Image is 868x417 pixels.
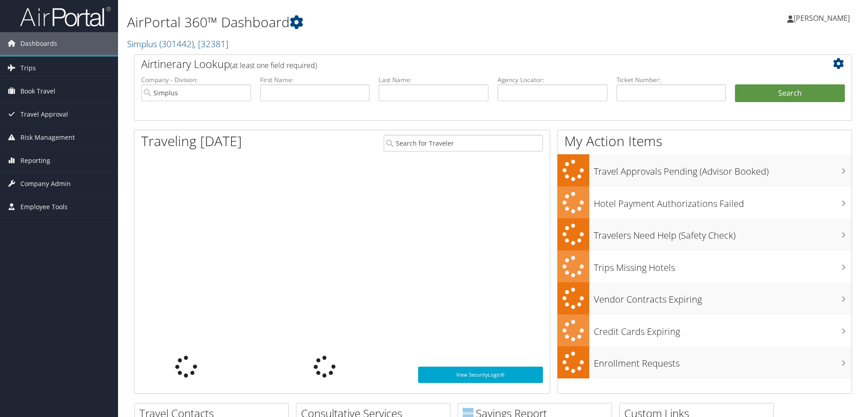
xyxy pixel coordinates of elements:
[594,289,852,306] h3: Vendor Contracts Expiring
[20,32,57,55] span: Dashboards
[159,38,194,50] span: ( 301442 )
[20,6,111,27] img: airportal-logo.png
[557,346,852,378] a: Enrollment Requests
[594,225,852,242] h3: Travelers Need Help (Safety Check)
[594,161,852,178] h3: Travel Approvals Pending (Advisor Booked)
[141,56,785,72] h2: Airtinerary Lookup
[20,172,71,195] span: Company Admin
[127,38,228,50] a: Simplus
[20,57,36,79] span: Trips
[616,75,726,84] label: Ticket Number:
[230,60,317,70] span: (at least one field required)
[20,149,50,172] span: Reporting
[127,13,615,32] h1: AirPortal 360™ Dashboard
[594,321,852,338] h3: Credit Cards Expiring
[20,80,55,103] span: Book Travel
[557,132,852,151] h1: My Action Items
[557,314,852,347] a: Credit Cards Expiring
[260,75,370,84] label: First Name:
[557,250,852,283] a: Trips Missing Hotels
[557,218,852,250] a: Travelers Need Help (Safety Check)
[594,353,852,370] h3: Enrollment Requests
[557,282,852,314] a: Vendor Contracts Expiring
[787,5,859,32] a: [PERSON_NAME]
[418,367,543,383] a: View SecurityLogic®
[20,196,68,218] span: Employee Tools
[557,154,852,186] a: Travel Approvals Pending (Advisor Booked)
[794,13,850,23] span: [PERSON_NAME]
[594,193,852,210] h3: Hotel Payment Authorizations Failed
[194,38,228,50] span: , [ 32381 ]
[557,186,852,219] a: Hotel Payment Authorizations Failed
[379,75,488,84] label: Last Name:
[141,75,251,84] label: Company - Division:
[20,103,68,126] span: Travel Approval
[498,75,607,84] label: Agency Locator:
[594,257,852,274] h3: Trips Missing Hotels
[20,126,75,149] span: Risk Management
[735,84,845,103] button: Search
[384,135,543,152] input: Search for Traveler
[141,132,242,151] h1: Traveling [DATE]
